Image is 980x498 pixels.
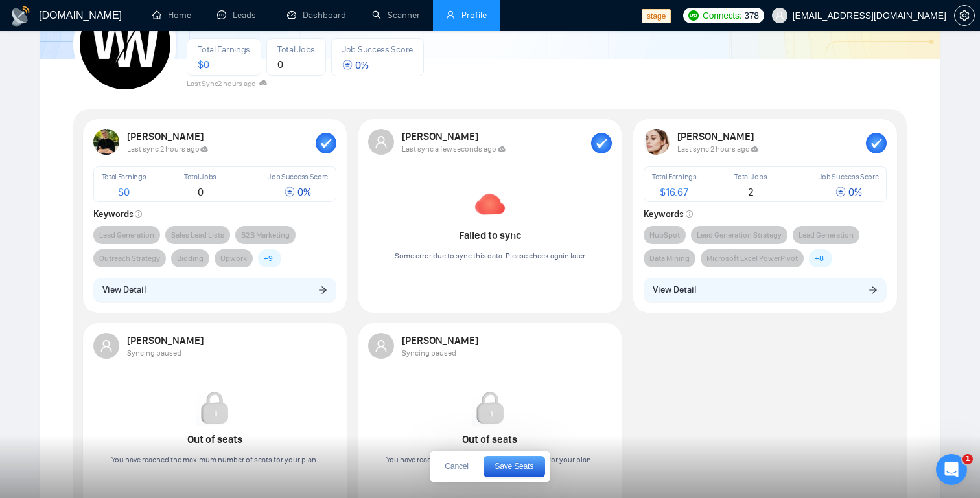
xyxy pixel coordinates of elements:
[102,283,146,297] span: View Detail
[264,252,273,265] span: + 9
[402,130,480,142] strong: [PERSON_NAME]
[459,229,521,242] strong: Failed to sync
[285,186,310,198] span: 0 %
[703,8,741,23] span: Connects:
[697,229,782,242] span: Lead Generation Strategy
[677,144,759,153] span: Last sync 2 hours ago
[677,130,756,142] strong: [PERSON_NAME]
[955,10,974,21] span: setting
[375,135,388,148] span: user
[402,348,456,357] span: Syncing paused
[936,454,967,485] iframe: Intercom live chat
[706,252,798,265] span: Microsoft Excel PowerPivot
[402,144,506,153] span: Last sync a few seconds ago
[184,172,216,181] span: Total Jobs
[277,58,283,71] span: 0
[799,229,854,242] span: Lead Generation
[954,5,975,26] button: setting
[127,334,205,346] strong: [PERSON_NAME]
[402,334,480,346] strong: [PERSON_NAME]
[99,229,154,242] span: Lead Generation
[748,186,754,198] span: 2
[135,210,142,218] span: info-circle
[152,10,191,21] a: homeHome
[93,129,119,155] img: USER
[127,144,209,153] span: Last sync 2 hours ago
[649,229,680,242] span: HubSpot
[268,172,328,181] span: Job Success Score
[198,58,209,71] span: $ 0
[220,252,247,265] span: Upwork
[100,339,113,352] span: user
[198,44,250,55] span: Total Earnings
[660,186,688,198] span: $ 16.67
[177,252,204,265] span: Bidding
[127,348,181,357] span: Syncing paused
[461,10,487,21] span: Profile
[653,283,696,297] span: View Detail
[652,172,697,181] span: Total Earnings
[375,339,388,352] span: user
[869,285,878,294] span: arrow-right
[10,6,31,27] img: logo
[395,251,585,260] span: Some error due to sync this data. Please check again later
[93,278,337,302] button: View Detailarrow-right
[445,462,468,470] span: Cancel
[372,10,420,21] a: searchScanner
[198,186,204,198] span: 0
[484,456,545,477] button: Save Seats
[472,186,508,222] img: Failed to sync
[644,129,670,155] img: USER
[102,172,146,181] span: Total Earnings
[954,10,975,21] a: setting
[775,11,784,20] span: user
[127,130,205,142] strong: [PERSON_NAME]
[196,390,233,426] img: Out of seats
[835,186,861,198] span: 0 %
[644,209,693,220] strong: Keywords
[446,10,455,19] span: user
[819,172,879,181] span: Job Success Score
[435,457,478,477] button: Cancel
[686,210,693,218] span: info-circle
[649,252,690,265] span: Data Mining
[495,462,533,470] span: Save Seats
[241,229,290,242] span: B2B Marketing
[287,10,346,21] a: dashboardDashboard
[187,433,242,446] strong: Out of seats
[118,186,129,198] span: $ 0
[815,252,824,265] span: + 8
[318,285,327,294] span: arrow-right
[277,44,315,55] span: Total Jobs
[171,229,224,242] span: Sales Lead Lists
[93,209,143,220] strong: Keywords
[342,44,413,55] span: Job Success Score
[217,10,261,21] a: messageLeads
[642,9,671,23] span: stage
[734,172,767,181] span: Total Jobs
[462,433,517,446] strong: Out of seats
[187,79,267,88] span: Last Sync 2 hours ago
[644,278,887,302] button: View Detailarrow-right
[962,454,973,464] span: 1
[744,8,758,23] span: 378
[99,252,160,265] span: Outreach Strategy
[688,10,699,21] img: upwork-logo.png
[472,390,508,426] img: Out of seats
[342,59,368,71] span: 0 %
